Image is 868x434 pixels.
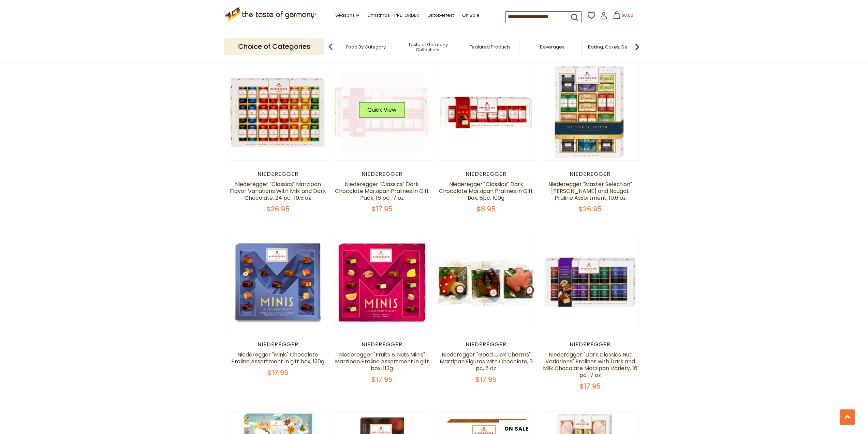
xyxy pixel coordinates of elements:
img: Niederegger [438,64,534,161]
div: Niederegger [334,171,431,178]
img: Niederegger [230,234,326,331]
p: Choice of Categories [224,38,324,55]
a: Niederegger "Dark Classics Nut Variations" Pralines with Dark and Milk Chocolate Marzipan Variety... [543,351,637,379]
span: $26.95 [266,204,290,214]
a: Oktoberfest [427,12,454,19]
span: $17.95 [371,204,393,214]
span: $17.95 [475,375,497,384]
a: Beverages [540,44,564,50]
a: On Sale [462,12,480,19]
span: $17.95 [579,381,601,391]
a: Niederegger "Classics" Dark Chocolate Marzipan Pralines in Gift Pack, 16 pc., 7 oz [335,180,429,202]
a: Niederegger "Good Luck Charms" Marzipan Figures with Chocolate, 3 pc, 6 oz [440,351,533,372]
span: $26.95 [578,204,602,214]
div: Niederegger [542,341,639,348]
span: $0.00 [622,12,633,18]
div: Niederegger [230,341,327,348]
img: Niederegger [542,234,638,331]
a: Food By Category [346,44,386,50]
div: Niederegger [438,171,535,178]
span: $17.95 [371,375,393,384]
img: previous arrow [324,40,338,54]
button: $0.00 [609,11,638,22]
div: Niederegger [438,341,535,348]
img: Niederegger [438,234,534,331]
a: Niederegger "Fruits & Nuts Minis" Marzipan Praline Assortment in gift box, 112g [335,351,429,372]
img: Niederegger [334,64,430,161]
img: Niederegger [542,64,638,161]
a: Niederegger "Master Selection" [PERSON_NAME] and Nougat Praline Assortment, 10.6 oz [548,180,632,202]
a: Featured Products [470,44,511,50]
img: Niederegger [230,64,326,161]
img: next arrow [630,40,644,54]
img: Niederegger [334,234,430,331]
a: Niederegger "Classics" Marzipan Flavor Variations With Milk and Dark Chocolate, 24 pc., 10.5 oz [230,180,326,202]
a: Niederegger "Minis" Chocolate Praline Assortment in gift box, 120g [231,351,324,365]
a: Niederegger "Classics" Dark Chocolate Marzipan Pralines in Gift Box, 8pc, 100g [439,180,533,202]
a: Christmas - PRE-ORDER [367,12,419,19]
a: Seasons [335,12,359,19]
span: $8.95 [476,204,496,214]
div: Niederegger [542,171,639,178]
div: Niederegger [230,171,327,178]
button: Quick View [359,102,405,117]
a: Taste of Germany Collections [401,42,455,52]
div: Niederegger [334,341,431,348]
a: Baking, Cakes, Desserts [588,44,641,50]
span: $17.95 [267,368,289,377]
